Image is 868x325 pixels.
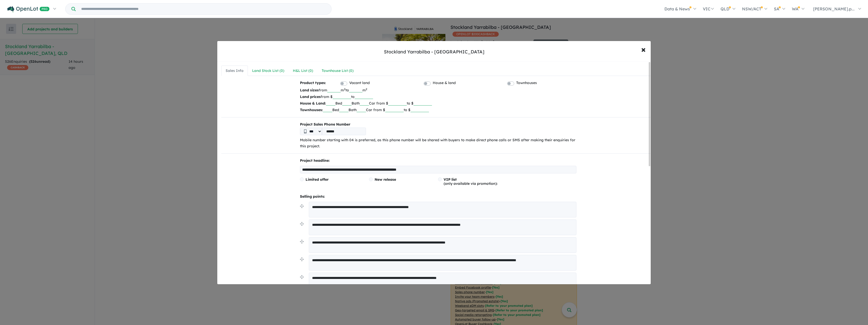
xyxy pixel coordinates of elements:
[306,177,329,182] span: Limited offer
[226,68,244,74] div: Sales Info
[813,6,855,11] span: [PERSON_NAME].p...
[300,94,321,99] b: Land prices
[300,80,326,87] b: Product types:
[304,129,307,133] img: Phone icon
[300,88,319,92] b: Land sizes
[252,68,284,74] div: Land Stock List ( 0 )
[300,87,576,93] p: from m to m
[300,240,304,243] img: drag.svg
[366,87,367,91] sup: 2
[300,275,304,279] img: drag.svg
[300,101,326,106] b: House & Land:
[300,107,576,113] p: Bed Bath Car from $ to $
[300,158,576,164] p: Project headline:
[300,93,576,100] p: from $ to
[300,108,323,112] b: Townhouses:
[444,177,497,186] span: (only available via promotion):
[384,49,484,55] div: Stockland Yarrabilba - [GEOGRAPHIC_DATA]
[7,6,50,12] img: Openlot PRO Logo White
[322,68,354,74] div: Townhouse List ( 0 )
[300,121,576,128] b: Project Sales Phone Number
[300,100,576,107] p: Bed Bath Car from $ to $
[641,44,646,55] span: ×
[344,87,345,91] sup: 2
[349,80,370,86] label: Vacant land
[300,222,304,226] img: drag.svg
[516,80,537,86] label: Townhouses
[300,194,576,200] p: Selling points:
[300,137,576,149] p: Mobile number starting with 04 is preferred, as this phone number will be shared with buyers to m...
[300,204,304,208] img: drag.svg
[293,68,313,74] div: H&L List ( 0 )
[77,4,330,14] input: Try estate name, suburb, builder or developer
[433,80,456,86] label: House & land
[300,257,304,261] img: drag.svg
[375,177,396,182] span: New release
[444,177,457,182] span: VIP list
